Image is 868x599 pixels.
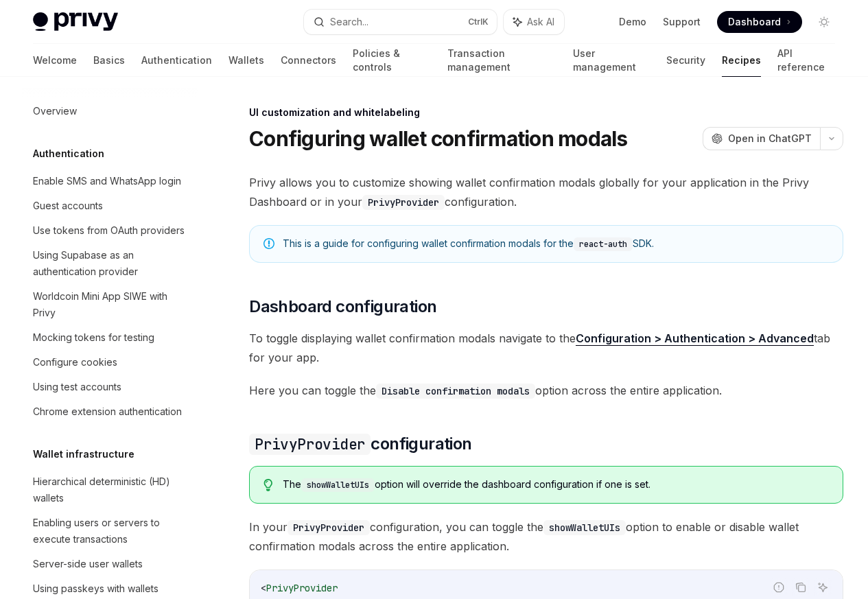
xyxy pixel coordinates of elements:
div: Server-side user wallets [33,556,143,572]
a: Overview [22,99,198,124]
a: Configuration > Authentication > Advanced [576,331,814,346]
a: Guest accounts [22,193,198,218]
a: Demo [619,15,646,29]
a: Welcome [33,44,77,77]
code: showWalletUIs [543,520,626,535]
h1: Configuring wallet confirmation modals [249,126,628,151]
a: Enable SMS and WhatsApp login [22,169,198,193]
code: PrivyProvider [249,434,371,455]
div: Using Supabase as an authentication provider [33,247,189,280]
a: Recipes [722,44,761,77]
a: Hierarchical deterministic (HD) wallets [22,469,198,510]
a: Security [666,44,705,77]
button: Open in ChatGPT [703,127,820,150]
span: Open in ChatGPT [728,132,812,145]
a: Worldcoin Mini App SIWE with Privy [22,284,198,325]
span: In your configuration, you can toggle the option to enable or disable wallet confirmation modals ... [249,517,843,556]
h5: Authentication [33,145,104,162]
code: PrivyProvider [288,520,370,535]
div: Guest accounts [33,198,103,214]
button: Ask AI [814,578,832,596]
span: Dashboard [728,15,781,29]
a: Configure cookies [22,350,198,375]
a: Chrome extension authentication [22,399,198,424]
a: API reference [777,44,835,77]
a: Server-side user wallets [22,552,198,576]
span: Ask AI [527,15,554,29]
code: PrivyProvider [362,195,445,210]
button: Copy the contents from the code block [792,578,810,596]
span: Here you can toggle the option across the entire application. [249,381,843,400]
span: < [261,582,266,594]
span: To toggle displaying wallet confirmation modals navigate to the tab for your app. [249,329,843,367]
div: Worldcoin Mini App SIWE with Privy [33,288,189,321]
span: PrivyProvider [266,582,338,594]
div: Search... [330,14,368,30]
div: This is a guide for configuring wallet confirmation modals for the SDK. [283,237,829,251]
a: Dashboard [717,11,802,33]
a: User management [573,44,650,77]
h5: Wallet infrastructure [33,446,134,462]
img: light logo [33,12,118,32]
div: UI customization and whitelabeling [249,106,843,119]
span: Ctrl K [468,16,489,27]
button: Report incorrect code [770,578,788,596]
div: Hierarchical deterministic (HD) wallets [33,473,189,506]
span: Privy allows you to customize showing wallet confirmation modals globally for your application in... [249,173,843,211]
code: react-auth [574,237,633,251]
button: Toggle dark mode [813,11,835,33]
a: Connectors [281,44,336,77]
a: Transaction management [447,44,556,77]
a: Wallets [228,44,264,77]
a: Policies & controls [353,44,431,77]
div: Chrome extension authentication [33,403,182,420]
span: Dashboard configuration [249,296,436,318]
div: Overview [33,103,77,119]
a: Authentication [141,44,212,77]
button: Ask AI [504,10,564,34]
a: Using Supabase as an authentication provider [22,243,198,284]
div: Enable SMS and WhatsApp login [33,173,181,189]
div: The option will override the dashboard configuration if one is set. [283,478,829,492]
a: Basics [93,44,125,77]
a: Use tokens from OAuth providers [22,218,198,243]
div: Using passkeys with wallets [33,580,159,597]
a: Mocking tokens for testing [22,325,198,350]
div: Use tokens from OAuth providers [33,222,185,239]
code: showWalletUIs [301,478,375,492]
a: Enabling users or servers to execute transactions [22,510,198,552]
div: Configure cookies [33,354,117,371]
button: Search...CtrlK [304,10,497,34]
span: configuration [249,433,471,455]
svg: Note [263,238,274,249]
div: Using test accounts [33,379,121,395]
a: Support [663,15,701,29]
a: Using test accounts [22,375,198,399]
code: Disable confirmation modals [376,384,535,399]
div: Mocking tokens for testing [33,329,154,346]
div: Enabling users or servers to execute transactions [33,515,189,548]
svg: Tip [263,479,273,491]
